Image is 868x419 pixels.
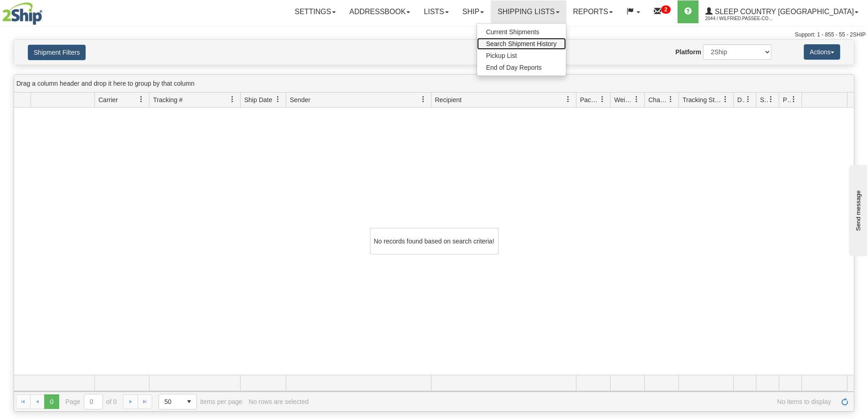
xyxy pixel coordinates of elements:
[477,62,566,73] a: End of Day Reports
[270,92,286,107] a: Ship Date filter column settings
[343,0,417,23] a: Addressbook
[699,0,865,23] a: Sleep Country [GEOGRAPHIC_DATA] 2044 / Wilfried.Passee-Coutrin
[290,95,310,104] span: Sender
[153,95,183,104] span: Tracking #
[837,394,852,409] a: Refresh
[370,228,498,254] div: No records found based on search criteria!
[647,0,678,23] a: 2
[847,163,867,256] iframe: chat widget
[477,38,566,50] a: Search Shipment History
[705,14,774,23] span: 2044 / Wilfried.Passee-Coutrin
[244,95,272,104] span: Ship Date
[566,0,620,23] a: Reports
[760,95,768,104] span: Shipment Issues
[783,95,791,104] span: Pickup Status
[417,0,455,23] a: Lists
[7,8,84,15] div: Send message
[737,95,745,104] span: Delivery Status
[560,92,576,107] a: Recipient filter column settings
[786,92,801,107] a: Pickup Status filter column settings
[477,50,566,62] a: Pickup List
[713,8,854,16] span: Sleep Country [GEOGRAPHIC_DATA]
[182,394,196,409] span: select
[740,92,756,107] a: Delivery Status filter column settings
[491,0,566,23] a: Shipping lists
[14,75,854,93] div: grid grouping header
[456,0,491,23] a: Ship
[44,394,59,409] span: Page 0
[683,95,722,104] span: Tracking Status
[661,5,671,14] sup: 2
[159,394,242,409] span: items per page
[2,31,866,39] div: Support: 1 - 855 - 55 - 2SHIP
[416,92,431,107] a: Sender filter column settings
[249,398,309,405] div: No rows are selected
[2,2,42,25] img: logo2044.jpg
[98,95,118,104] span: Carrier
[614,95,633,104] span: Weight
[66,394,117,409] span: Page of 0
[580,95,599,104] span: Packages
[648,95,668,104] span: Charge
[595,92,610,107] a: Packages filter column settings
[629,92,644,107] a: Weight filter column settings
[486,40,557,47] span: Search Shipment History
[477,26,566,38] a: Current Shipments
[134,92,149,107] a: Carrier filter column settings
[718,92,733,107] a: Tracking Status filter column settings
[28,45,86,60] button: Shipment Filters
[164,397,176,406] span: 50
[159,394,197,409] span: Page sizes drop down
[486,28,539,36] span: Current Shipments
[486,52,517,59] span: Pickup List
[486,64,542,71] span: End of Day Reports
[804,44,840,60] button: Actions
[225,92,240,107] a: Tracking # filter column settings
[288,0,343,23] a: Settings
[675,47,701,57] label: Platform
[315,398,831,405] span: No items to display
[663,92,678,107] a: Charge filter column settings
[763,92,779,107] a: Shipment Issues filter column settings
[435,95,462,104] span: Recipient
